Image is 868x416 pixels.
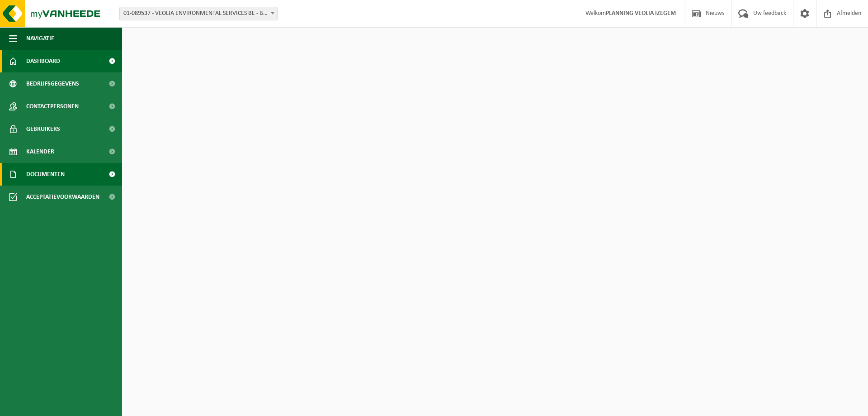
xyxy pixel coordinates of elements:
[26,186,99,208] span: Acceptatievoorwaarden
[606,10,676,17] strong: PLANNING VEOLIA IZEGEM
[26,140,54,163] span: Kalender
[26,27,54,50] span: Navigatie
[119,7,278,20] span: 01-089537 - VEOLIA ENVIRONMENTAL SERVICES BE - BEERSE
[26,95,79,118] span: Contactpersonen
[120,7,277,20] span: 01-089537 - VEOLIA ENVIRONMENTAL SERVICES BE - BEERSE
[26,163,65,186] span: Documenten
[26,72,79,95] span: Bedrijfsgegevens
[26,50,60,72] span: Dashboard
[26,118,60,140] span: Gebruikers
